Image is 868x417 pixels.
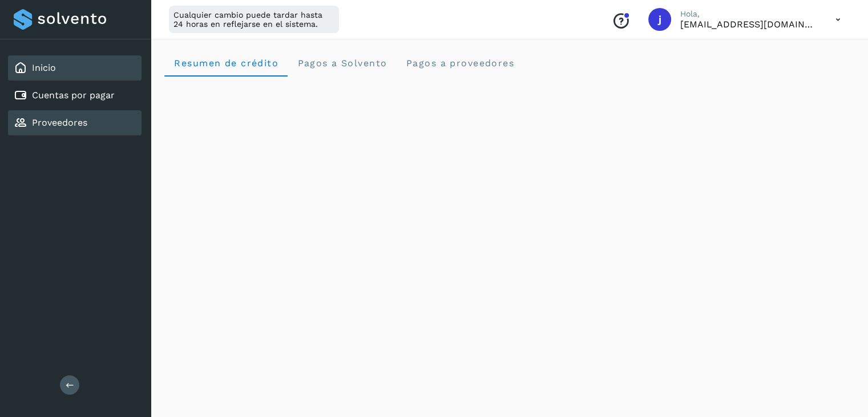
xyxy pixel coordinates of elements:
[32,117,87,128] a: Proveedores
[173,58,278,69] span: Resumen de crédito
[32,90,115,101] a: Cuentas por pagar
[8,83,142,108] div: Cuentas por pagar
[680,19,817,30] p: jrodriguez@kalapata.co
[32,62,56,73] a: Inicio
[8,110,142,135] div: Proveedores
[169,6,339,33] div: Cualquier cambio puede tardar hasta 24 horas en reflejarse en el sistema.
[680,9,817,19] p: Hola,
[405,58,514,69] span: Pagos a proveedores
[297,58,387,69] span: Pagos a Solvento
[8,55,142,81] div: Inicio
